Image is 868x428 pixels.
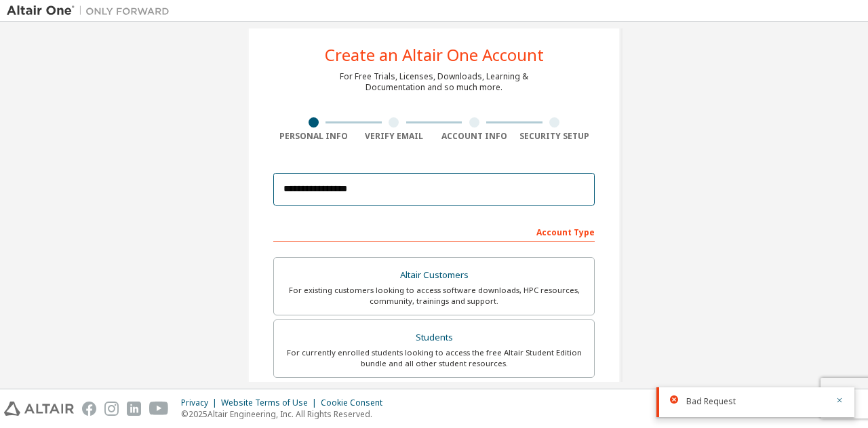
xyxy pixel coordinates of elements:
div: Account Info [434,131,515,142]
div: For existing customers looking to access software downloads, HPC resources, community, trainings ... [282,285,586,307]
img: linkedin.svg [127,402,141,416]
img: instagram.svg [104,402,119,416]
div: Cookie Consent [321,397,391,408]
img: youtube.svg [149,402,169,416]
div: Privacy [181,397,221,408]
div: Altair Customers [282,266,586,285]
div: Create an Altair One Account [325,47,544,63]
span: Bad Request [686,396,736,407]
div: Students [282,328,586,347]
div: Account Type [273,220,595,242]
div: Verify Email [354,131,435,142]
img: facebook.svg [82,402,96,416]
img: Altair One [7,4,176,18]
div: Personal Info [273,131,354,142]
div: For Free Trials, Licenses, Downloads, Learning & Documentation and so much more. [340,71,528,93]
p: © 2025 Altair Engineering, Inc. All Rights Reserved. [181,408,391,420]
img: altair_logo.svg [4,402,74,416]
div: For currently enrolled students looking to access the free Altair Student Edition bundle and all ... [282,347,586,369]
div: Website Terms of Use [221,397,321,408]
div: Security Setup [515,131,595,142]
